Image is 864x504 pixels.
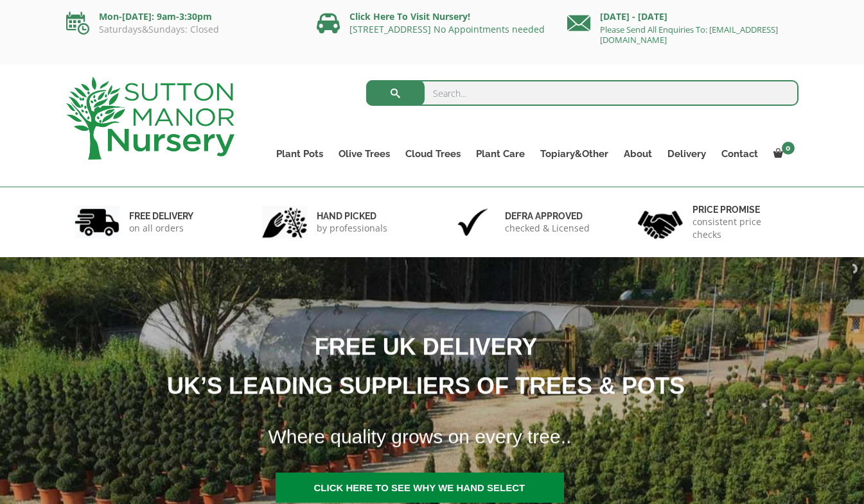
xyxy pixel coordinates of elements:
img: 2.jpg [262,206,307,239]
span: 0 [782,142,795,155]
a: Please Send All Enquiries To: [EMAIL_ADDRESS][DOMAIN_NAME] [600,24,778,46]
input: Search... [366,80,798,106]
a: Plant Care [468,145,533,163]
a: Olive Trees [331,145,398,163]
h6: hand picked [317,210,387,222]
a: Delivery [660,145,714,163]
p: Saturdays&Sundays: Closed [66,24,297,35]
img: 4.jpg [638,203,683,242]
p: on all orders [129,222,193,235]
h6: FREE DELIVERY [129,210,193,222]
a: 0 [766,145,798,163]
p: consistent price checks [692,215,790,241]
a: Plant Pots [269,145,331,163]
a: [STREET_ADDRESS] No Appointments needed [349,23,545,35]
a: Cloud Trees [398,145,468,163]
a: About [616,145,660,163]
a: Click Here To Visit Nursery! [349,10,470,22]
img: logo [66,77,234,160]
p: by professionals [317,222,387,235]
img: 1.jpg [75,206,119,239]
h6: Defra approved [505,210,590,222]
p: [DATE] - [DATE] [567,9,798,24]
h6: Price promise [692,204,790,215]
p: Mon-[DATE]: 9am-3:30pm [66,9,297,24]
a: Topiary&Other [533,145,616,163]
img: 3.jpg [450,206,495,239]
a: Contact [714,145,766,163]
p: checked & Licensed [505,222,590,235]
